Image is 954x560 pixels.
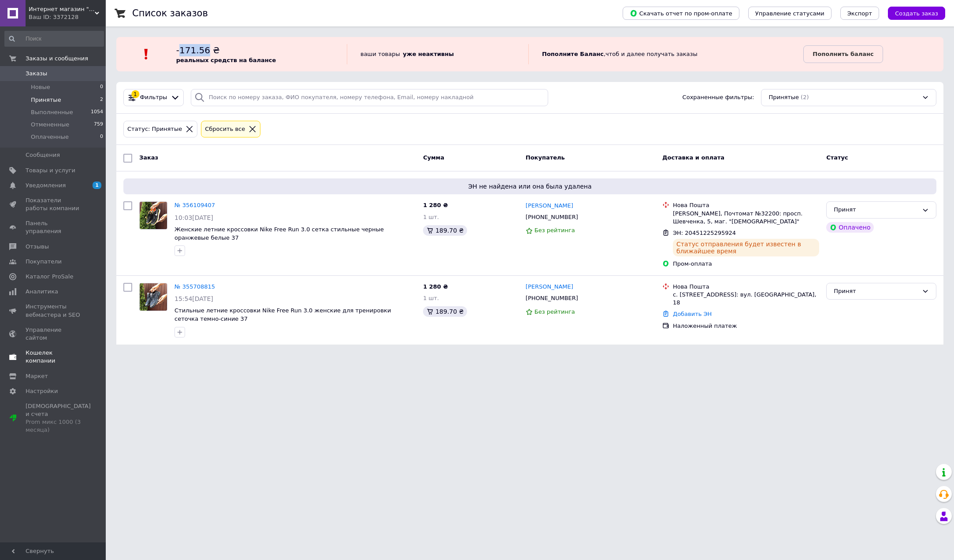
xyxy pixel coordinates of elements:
a: № 355708815 [174,283,215,290]
div: Оплачено [826,222,874,233]
span: Оплаченные [31,133,69,141]
div: Принят [834,287,918,296]
a: [PERSON_NAME] [526,283,573,291]
div: 189.70 ₴ [423,306,467,317]
span: Покупатель [526,154,565,161]
span: -171.56 ₴ [176,45,220,56]
span: 1 [93,182,101,189]
span: 1 280 ₴ [423,202,448,208]
span: Выполненные [31,108,73,116]
div: Prom микс 1000 (3 месяца) [26,418,91,434]
span: Без рейтинга [535,308,575,315]
img: :exclamation: [140,48,153,61]
div: Статус: Принятые [126,125,184,134]
a: Женские летние кроссовки Nike Free Run 3.0 сетка стильные черные оранжевые белые 37 [174,226,384,241]
span: ЭН: 20451225295924 [673,230,736,236]
h1: Список заказов [132,8,208,19]
div: 189.70 ₴ [423,225,467,236]
span: Заказы [26,70,47,78]
span: Настройки [26,387,58,395]
span: Кошелек компании [26,349,82,365]
div: Нова Пошта [673,283,819,291]
span: Без рейтинга [535,227,575,234]
span: Управление статусами [755,10,824,17]
span: Принятые [768,93,799,102]
div: [PHONE_NUMBER] [524,293,580,304]
span: Каталог ProSale [26,273,73,281]
div: Пром-оплата [673,260,819,268]
div: Нова Пошта [673,201,819,209]
img: Фото товару [140,202,167,229]
span: Скачать отчет по пром-оплате [630,9,732,17]
span: Отмененные [31,121,69,129]
span: 1 280 ₴ [423,283,448,290]
span: Новые [31,83,50,91]
span: Сообщения [26,151,60,159]
span: (2) [801,94,809,100]
div: , чтоб и далее получать заказы [528,44,803,64]
span: ЭН не найдена или она была удалена [127,182,933,191]
span: Сумма [423,154,444,161]
span: 1 шт. [423,214,439,220]
span: Создать заказ [895,10,938,17]
a: Стильные летние кроссовки Nike Free Run 3.0 женские для тренировки сеточка темно-синие 37 [174,307,391,322]
img: Фото товару [140,283,167,311]
input: Поиск [4,31,104,47]
span: Принятые [31,96,61,104]
b: Пополнить баланс [813,51,873,57]
b: Пополните Баланс [542,51,604,57]
span: [DEMOGRAPHIC_DATA] и счета [26,402,91,434]
a: Создать заказ [879,10,945,16]
div: ваши товары [347,44,528,64]
span: Экспорт [847,10,872,17]
span: 15:54[DATE] [174,295,213,302]
span: Показатели работы компании [26,197,82,212]
span: Товары и услуги [26,167,75,174]
a: № 356109407 [174,202,215,208]
span: Сохраненные фильтры: [683,93,754,102]
span: 759 [94,121,103,129]
a: Фото товару [139,283,167,311]
span: 0 [100,133,103,141]
span: Инструменты вебмастера и SEO [26,303,82,319]
b: реальных средств на балансе [176,57,276,63]
div: [PHONE_NUMBER] [524,211,580,223]
span: Отзывы [26,243,49,251]
div: Принят [834,205,918,215]
div: 1 [131,90,139,98]
span: 2 [100,96,103,104]
div: с. [STREET_ADDRESS]: вул. [GEOGRAPHIC_DATA], 18 [673,291,819,307]
span: Маркет [26,372,48,380]
span: Доставка и оплата [662,154,724,161]
a: Пополнить баланс [803,45,883,63]
span: Заказ [139,154,158,161]
b: уже неактивны [403,51,454,57]
span: Заказы и сообщения [26,55,88,63]
button: Управление статусами [748,7,832,20]
span: Фильтры [140,93,167,102]
span: Покупатели [26,258,62,266]
span: Статус [826,154,848,161]
span: Интернет магазин "Арт-Кросс" [29,5,95,13]
input: Поиск по номеру заказа, ФИО покупателя, номеру телефона, Email, номеру накладной [191,89,548,106]
span: 1054 [91,108,103,116]
a: Фото товару [139,201,167,230]
span: 1 шт. [423,295,439,301]
div: [PERSON_NAME], Почтомат №32200: просп. Шевченка, 5, маг. "[DEMOGRAPHIC_DATA]" [673,210,819,226]
a: [PERSON_NAME] [526,202,573,210]
span: 10:03[DATE] [174,214,213,221]
button: Экспорт [840,7,879,20]
span: Уведомления [26,182,66,189]
div: Статус отправления будет известен в ближайшее время [673,239,819,256]
button: Создать заказ [888,7,945,20]
span: 0 [100,83,103,91]
span: Аналитика [26,288,58,296]
span: Панель управления [26,219,82,235]
div: Сбросить все [203,125,247,134]
button: Скачать отчет по пром-оплате [623,7,739,20]
a: Добавить ЭН [673,311,712,317]
div: Ваш ID: 3372128 [29,13,106,21]
span: Управление сайтом [26,326,82,342]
